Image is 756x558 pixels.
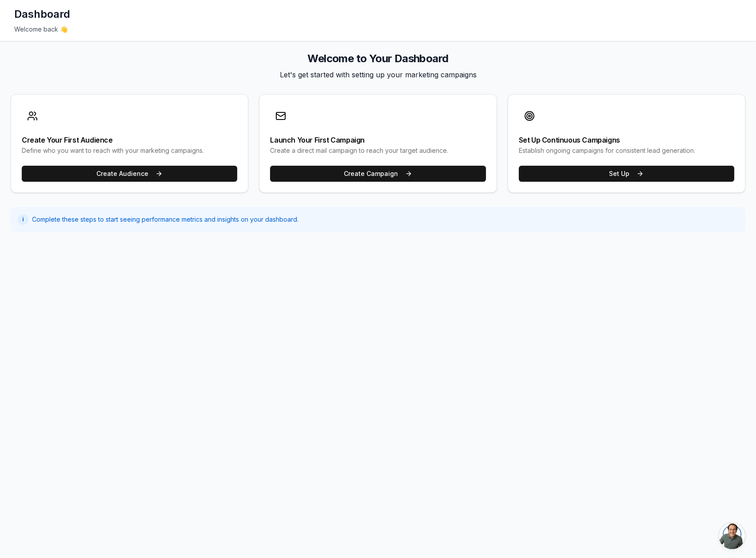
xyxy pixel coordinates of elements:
span: i [22,216,24,223]
div: Define who you want to reach with your marketing campaigns. [22,146,237,155]
div: Welcome back 👋 [14,25,742,34]
button: Create Campaign [270,166,485,182]
h2: Welcome to Your Dashboard [11,52,745,66]
div: Create Your First Audience [22,136,237,143]
p: Let's get started with setting up your marketing campaigns [11,69,745,80]
div: Establish ongoing campaigns for consistent lead generation. [519,146,734,155]
div: Set Up Continuous Campaigns [519,136,734,143]
div: Open chat [719,522,745,549]
span: Complete these steps to start seeing performance metrics and insights on your dashboard. [32,215,298,224]
h1: Dashboard [14,7,70,21]
div: Create a direct mail campaign to reach your target audience. [270,146,485,155]
div: Launch Your First Campaign [270,136,485,143]
button: Set Up [519,166,734,182]
button: Create Audience [22,166,237,182]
